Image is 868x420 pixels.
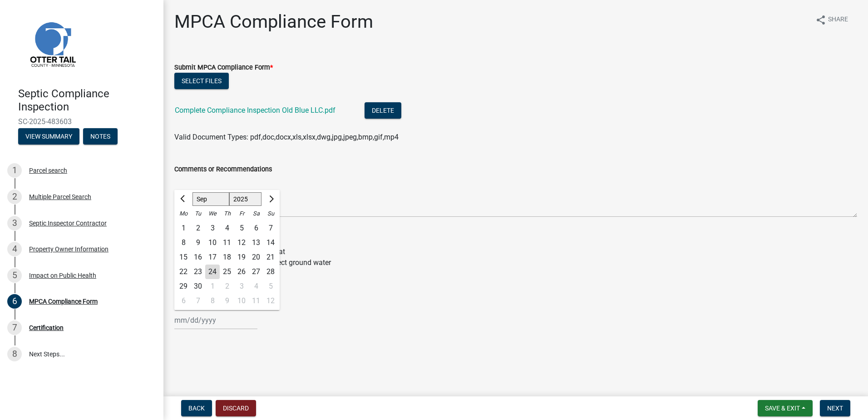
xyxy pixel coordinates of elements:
div: Saturday, October 4, 2025 [249,279,263,294]
div: 7 [191,294,205,308]
div: 1 [176,221,191,235]
wm-modal-confirm: Delete Document [365,107,401,115]
button: Delete [365,102,401,119]
div: 1 [205,279,220,294]
div: Wednesday, September 17, 2025 [205,250,220,265]
input: mm/dd/yyyy [174,311,257,330]
div: 18 [220,250,234,265]
h4: Septic Compliance Inspection [18,87,156,114]
div: 5 [263,279,278,294]
h1: MPCA Compliance Form [174,11,373,33]
div: 2 [191,221,205,235]
div: 28 [263,265,278,279]
div: Thursday, October 2, 2025 [220,279,234,294]
div: Tuesday, September 16, 2025 [191,250,205,265]
div: Thursday, September 11, 2025 [220,235,234,250]
div: 9 [220,294,234,308]
div: 3 [7,216,22,230]
div: Fr [234,206,249,221]
div: Tuesday, September 23, 2025 [191,265,205,279]
div: 8 [176,235,191,250]
button: Notes [83,128,118,145]
span: Back [188,405,205,412]
div: 16 [191,250,205,265]
div: Saturday, September 13, 2025 [249,235,263,250]
div: 5 [7,268,22,283]
div: 24 [205,265,220,279]
div: Sa [249,206,263,221]
div: Sunday, September 28, 2025 [263,265,278,279]
div: 10 [234,294,249,308]
div: Impact on Public Health [29,272,96,279]
div: 27 [249,265,263,279]
div: 6 [249,221,263,235]
div: Wednesday, September 3, 2025 [205,221,220,235]
div: Friday, September 5, 2025 [234,221,249,235]
div: Thursday, September 4, 2025 [220,221,234,235]
img: Otter Tail County, Minnesota [18,10,86,78]
button: shareShare [808,11,855,29]
wm-modal-confirm: Notes [83,133,118,140]
div: Wednesday, September 24, 2025 [205,265,220,279]
span: Valid Document Types: pdf,doc,docx,xls,xlsx,dwg,jpg,jpeg,bmp,gif,mp4 [174,133,399,141]
div: Tuesday, September 9, 2025 [191,235,205,250]
div: 25 [220,265,234,279]
div: Tuesday, September 30, 2025 [191,279,205,294]
label: Submit MPCA Compliance Form [174,65,273,71]
div: Saturday, September 6, 2025 [249,221,263,235]
div: 13 [249,235,263,250]
div: 4 [7,242,22,256]
div: 12 [263,294,278,308]
i: share [815,15,826,25]
div: Sunday, September 21, 2025 [263,250,278,265]
div: Friday, September 19, 2025 [234,250,249,265]
span: SC-2025-483603 [18,117,145,126]
div: 23 [191,265,205,279]
div: Thursday, October 9, 2025 [220,294,234,308]
div: 3 [205,221,220,235]
span: Share [828,15,848,25]
div: Saturday, September 20, 2025 [249,250,263,265]
div: 4 [220,221,234,235]
div: Mo [176,206,191,221]
div: Property Owner Information [29,246,108,252]
div: Thursday, September 18, 2025 [220,250,234,265]
button: Back [181,400,212,416]
div: Friday, September 26, 2025 [234,265,249,279]
button: View Summary [18,128,79,145]
div: 26 [234,265,249,279]
div: 5 [234,221,249,235]
div: 22 [176,265,191,279]
div: Th [220,206,234,221]
div: Saturday, September 27, 2025 [249,265,263,279]
div: Parcel search [29,167,67,174]
button: Next [820,400,850,416]
div: Saturday, October 11, 2025 [249,294,263,308]
button: Discard [216,400,256,416]
div: 17 [205,250,220,265]
div: 12 [234,235,249,250]
div: Tu [191,206,205,221]
div: 1 [7,163,22,178]
div: 7 [7,320,22,335]
div: 2 [7,190,22,204]
div: 8 [7,347,22,361]
div: Sunday, October 12, 2025 [263,294,278,308]
span: Next [827,405,843,412]
div: Wednesday, October 1, 2025 [205,279,220,294]
div: Monday, September 1, 2025 [176,221,191,235]
div: Sunday, October 5, 2025 [263,279,278,294]
div: Multiple Parcel Search [29,194,91,200]
div: 3 [234,279,249,294]
button: Save & Exit [758,400,813,416]
div: Friday, October 10, 2025 [234,294,249,308]
div: 6 [7,294,22,309]
div: Sunday, September 7, 2025 [263,221,278,235]
div: MPCA Compliance Form [29,298,98,305]
div: 4 [249,279,263,294]
div: 7 [263,221,278,235]
div: 30 [191,279,205,294]
div: Monday, October 6, 2025 [176,294,191,308]
div: 21 [263,250,278,265]
div: 11 [220,235,234,250]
